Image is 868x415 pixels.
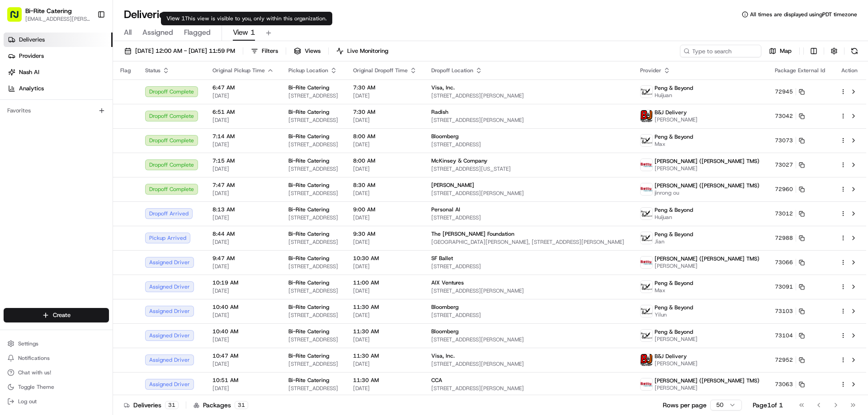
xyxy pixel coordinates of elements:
[212,133,274,140] span: 7:14 AM
[680,45,761,57] input: Type to search
[288,108,329,116] span: Bi-Rite Catering
[353,336,417,343] span: [DATE]
[353,263,417,270] span: [DATE]
[212,360,274,368] span: [DATE]
[640,67,661,74] span: Provider
[4,33,113,47] a: Deliveries
[4,395,109,408] button: Log out
[288,182,329,189] span: Bi-Rite Catering
[641,159,652,171] img: betty.jpg
[353,279,417,286] span: 11:00 AM
[641,86,652,98] img: profile_peng_cartwheel.jpg
[184,27,211,38] span: Flagged
[353,377,417,384] span: 11:30 AM
[288,255,329,262] span: Bi-Rite Catering
[145,67,160,74] span: Status
[353,141,417,148] span: [DATE]
[848,45,861,57] button: Refresh
[288,214,339,221] span: [STREET_ADDRESS]
[641,135,652,146] img: profile_peng_cartwheel.jpg
[212,385,274,392] span: [DATE]
[290,45,325,57] button: Views
[431,328,458,335] span: Bloomberg
[212,84,274,91] span: 6:47 AM
[262,47,278,55] span: Filters
[780,47,792,55] span: Map
[4,4,94,25] button: Bi-Rite Catering[EMAIL_ADDRESS][PERSON_NAME][DOMAIN_NAME]
[288,287,339,294] span: [STREET_ADDRESS]
[775,210,805,217] button: 73012
[142,27,173,38] span: Assigned
[288,92,339,99] span: [STREET_ADDRESS]
[431,263,626,270] span: [STREET_ADDRESS]
[641,354,652,366] img: profile_bj_cartwheel_2man.png
[431,117,626,124] span: [STREET_ADDRESS][PERSON_NAME]
[212,230,274,238] span: 8:44 AM
[431,133,458,140] span: Bloomberg
[431,312,626,319] span: [STREET_ADDRESS]
[431,214,626,221] span: [STREET_ADDRESS]
[840,67,859,74] div: Action
[212,263,274,270] span: [DATE]
[431,385,626,392] span: [STREET_ADDRESS][PERSON_NAME]
[655,140,693,148] span: Max
[655,84,693,92] span: Peng & Beyond
[25,6,72,15] button: Bi-Rite Catering
[212,336,274,343] span: [DATE]
[288,157,329,164] span: Bi-Rite Catering
[212,117,274,124] span: [DATE]
[18,398,37,405] span: Log out
[288,84,329,91] span: Bi-Rite Catering
[775,88,805,95] button: 72945
[775,112,805,120] button: 73042
[655,353,687,360] span: B&J Delivery
[212,157,274,164] span: 7:15 AM
[775,381,793,388] span: 73063
[655,165,759,172] span: [PERSON_NAME]
[655,336,698,343] span: [PERSON_NAME]
[305,47,321,55] span: Views
[185,15,327,22] span: This view is visible to you, only within this organization.
[641,183,652,195] img: betty.jpg
[288,279,329,286] span: Bi-Rite Catering
[655,304,693,311] span: Peng & Beyond
[353,230,417,238] span: 9:30 AM
[18,354,50,362] span: Notifications
[641,256,652,268] img: betty.jpg
[431,182,474,189] span: [PERSON_NAME]
[18,340,38,347] span: Settings
[775,308,793,315] span: 73103
[288,133,329,140] span: Bi-Rite Catering
[288,303,329,311] span: Bi-Rite Catering
[775,381,805,388] button: 73063
[353,328,417,335] span: 11:30 AM
[753,401,783,410] div: Page 1 of 1
[655,311,693,318] span: Yilun
[655,92,693,99] span: Huijuan
[212,328,274,335] span: 10:40 AM
[288,238,339,246] span: [STREET_ADDRESS]
[353,67,408,74] span: Original Dropoff Time
[212,287,274,294] span: [DATE]
[775,332,793,339] span: 73104
[212,279,274,286] span: 10:19 AM
[775,332,805,339] button: 73104
[288,312,339,319] span: [STREET_ADDRESS]
[212,255,274,262] span: 9:47 AM
[332,45,392,57] button: Live Monitoring
[655,238,693,245] span: Jian
[212,214,274,221] span: [DATE]
[775,137,793,144] span: 73073
[18,369,51,376] span: Chat with us!
[775,67,825,74] span: Package External Id
[25,15,90,23] span: [EMAIL_ADDRESS][PERSON_NAME][DOMAIN_NAME]
[655,262,759,270] span: [PERSON_NAME]
[775,186,793,193] span: 72960
[288,377,329,384] span: Bi-Rite Catering
[655,182,759,189] span: [PERSON_NAME] ([PERSON_NAME] TMS)
[19,68,39,76] span: Nash AI
[165,401,179,409] div: 31
[431,67,473,74] span: Dropoff Location
[353,360,417,368] span: [DATE]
